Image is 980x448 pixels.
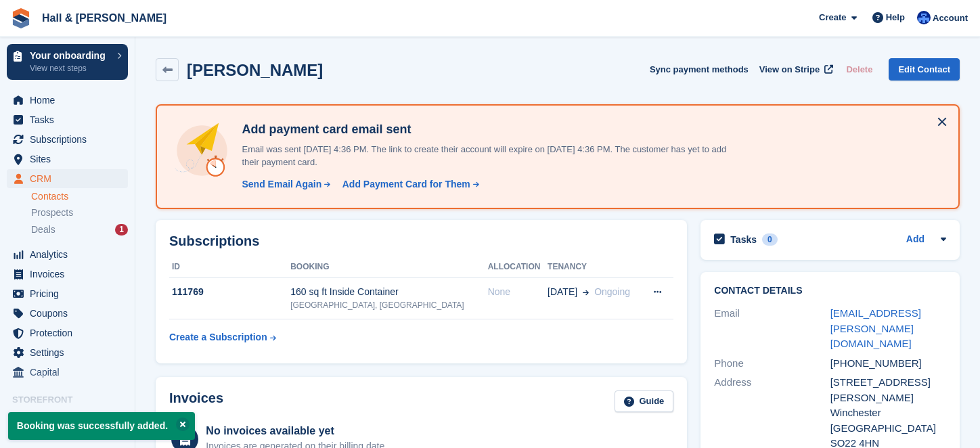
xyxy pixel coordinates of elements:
span: Help [886,11,905,24]
a: menu [7,169,128,188]
div: [PHONE_NUMBER] [830,356,946,372]
a: menu [7,150,128,169]
a: menu [7,245,128,264]
div: None [488,285,548,299]
a: Guide [615,390,674,413]
span: Invoices [30,265,111,284]
p: Email was sent [DATE] 4:36 PM. The link to create their account will expire on [DATE] 4:36 PM. Th... [236,143,744,169]
div: 111769 [169,285,290,299]
span: Capital [30,363,111,382]
span: Pricing [30,284,111,303]
a: menu [7,323,128,342]
a: menu [7,265,128,284]
th: Booking [290,256,487,278]
span: Tasks [30,110,111,129]
div: [GEOGRAPHIC_DATA], [GEOGRAPHIC_DATA] [290,299,487,311]
th: Allocation [488,256,548,278]
span: Deals [31,223,55,236]
a: View on Stripe [754,58,836,81]
a: menu [7,343,128,362]
div: Email [714,306,830,352]
p: View next steps [30,62,110,74]
div: Add Payment Card for Them [342,177,470,192]
span: Account [933,12,968,25]
h4: Add payment card email sent [236,122,744,137]
span: Ongoing [594,286,630,297]
span: Create [819,11,846,24]
div: 1 [115,224,128,236]
span: Storefront [12,393,135,407]
a: [EMAIL_ADDRESS][PERSON_NAME][DOMAIN_NAME] [830,307,921,349]
a: menu [7,110,128,129]
div: 160 sq ft Inside Container [290,285,487,299]
img: stora-icon-8386f47178a22dfd0bd8f6a31ec36ba5ce8667c1dd55bd0f319d3a0aa187defe.svg [11,8,31,28]
a: Create a Subscription [169,325,276,350]
img: add-payment-card-4dbda4983b697a7845d177d07a5d71e8a16f1ec00487972de202a45f1e8132f5.svg [173,122,231,179]
a: menu [7,284,128,303]
div: 0 [762,233,778,246]
span: [DATE] [548,285,577,299]
span: Prospects [31,206,73,219]
span: Home [30,91,111,110]
p: Booking was successfully added. [8,412,195,440]
h2: Invoices [169,390,223,413]
a: Add [906,232,925,248]
a: menu [7,304,128,323]
div: No invoices available yet [206,423,387,439]
div: [STREET_ADDRESS][PERSON_NAME] [830,375,946,405]
th: Tenancy [548,256,642,278]
a: menu [7,363,128,382]
button: Sync payment methods [650,58,749,81]
a: Your onboarding View next steps [7,44,128,80]
span: Protection [30,323,111,342]
a: Contacts [31,190,128,203]
th: ID [169,256,290,278]
a: Add Payment Card for Them [337,177,481,192]
a: Edit Contact [889,58,960,81]
p: Your onboarding [30,51,110,60]
h2: Tasks [730,233,757,246]
span: Coupons [30,304,111,323]
h2: Subscriptions [169,233,673,249]
div: [GEOGRAPHIC_DATA] [830,421,946,436]
span: Subscriptions [30,130,111,149]
span: Analytics [30,245,111,264]
h2: Contact Details [714,286,946,296]
div: Create a Subscription [169,330,267,344]
a: Hall & [PERSON_NAME] [37,7,172,29]
a: Deals 1 [31,223,128,237]
div: Send Email Again [242,177,321,192]
span: Sites [30,150,111,169]
span: CRM [30,169,111,188]
span: View on Stripe [759,63,820,76]
a: menu [7,91,128,110]
h2: [PERSON_NAME] [187,61,323,79]
div: Winchester [830,405,946,421]
a: menu [7,130,128,149]
span: Settings [30,343,111,362]
a: Prospects [31,206,128,220]
button: Delete [841,58,878,81]
div: Phone [714,356,830,372]
img: Claire Banham [917,11,931,24]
